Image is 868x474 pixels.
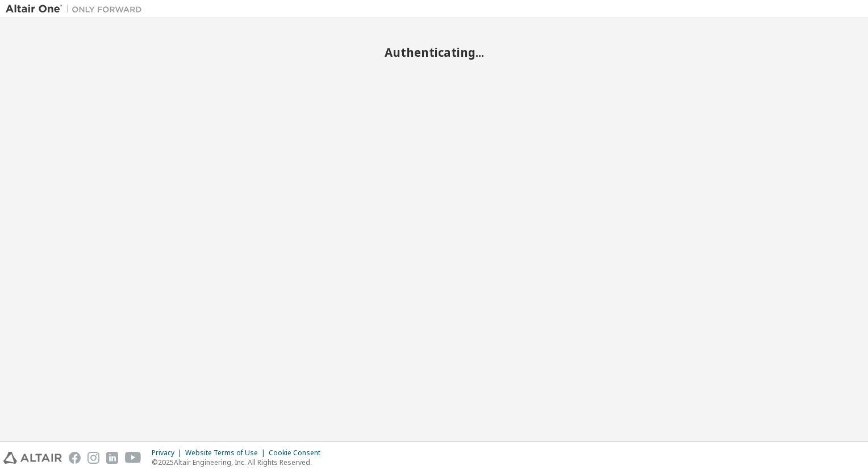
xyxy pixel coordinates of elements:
[6,45,862,60] h2: Authenticating...
[106,452,118,464] img: linkedin.svg
[125,452,141,464] img: youtube.svg
[87,452,99,464] img: instagram.svg
[3,452,62,464] img: altair_logo.svg
[269,448,327,458] div: Cookie Consent
[185,448,269,458] div: Website Terms of Use
[152,458,327,467] p: © 2025 Altair Engineering, Inc. All Rights Reserved.
[69,452,81,464] img: facebook.svg
[152,448,185,458] div: Privacy
[6,3,148,15] img: Altair One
